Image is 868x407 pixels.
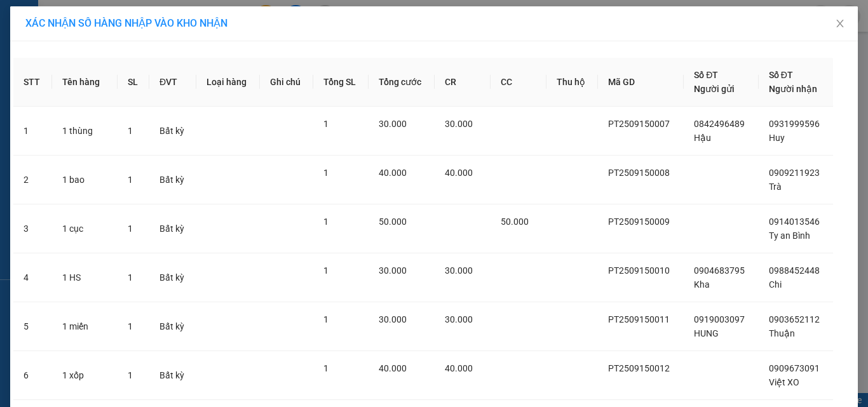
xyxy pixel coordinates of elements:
[13,156,52,204] td: 2
[694,279,710,290] span: Kha
[379,265,407,276] span: 30.000
[52,204,118,253] td: 1 cục
[323,363,329,373] span: 1
[128,175,133,185] span: 1
[128,370,133,380] span: 1
[769,84,817,94] span: Người nhận
[769,230,810,241] span: Ty an Bình
[379,363,407,373] span: 40.000
[769,70,793,80] span: Số ĐT
[501,217,529,227] span: 50.000
[149,351,196,400] td: Bất kỳ
[769,279,782,290] span: Chi
[694,328,719,338] span: HUNG
[445,363,473,373] span: 40.000
[435,58,491,107] th: CR
[694,84,735,94] span: Người gửi
[128,321,133,331] span: 1
[118,58,149,107] th: SL
[608,265,670,276] span: PT2509150010
[694,70,718,80] span: Số ĐT
[52,58,118,107] th: Tên hàng
[769,314,820,324] span: 0903652112
[608,314,670,324] span: PT2509150011
[13,351,52,400] td: 6
[260,58,313,107] th: Ghi chú
[769,182,782,192] span: Trà
[608,119,670,129] span: PT2509150007
[323,119,329,129] span: 1
[13,58,52,107] th: STT
[694,119,745,129] span: 0842496489
[445,119,473,129] span: 30.000
[835,18,845,29] span: close
[546,58,598,107] th: Thu hộ
[128,272,133,283] span: 1
[608,168,670,178] span: PT2509150008
[769,119,820,129] span: 0931999596
[769,363,820,373] span: 0909673091
[608,217,670,227] span: PT2509150009
[149,156,196,204] td: Bất kỳ
[13,302,52,351] td: 5
[769,168,820,178] span: 0909211923
[323,217,329,227] span: 1
[149,204,196,253] td: Bất kỳ
[445,314,473,324] span: 30.000
[149,302,196,351] td: Bất kỳ
[52,302,118,351] td: 1 miến
[52,107,118,156] td: 1 thùng
[694,314,745,324] span: 0919003097
[379,119,407,129] span: 30.000
[13,253,52,302] td: 4
[323,168,329,178] span: 1
[769,328,795,338] span: Thuận
[323,314,329,324] span: 1
[25,17,227,29] span: XÁC NHẬN SỐ HÀNG NHẬP VÀO KHO NHẬN
[445,265,473,276] span: 30.000
[313,58,369,107] th: Tổng SL
[13,204,52,253] td: 3
[13,107,52,156] td: 1
[196,58,260,107] th: Loại hàng
[52,156,118,204] td: 1 bao
[149,253,196,302] td: Bất kỳ
[379,314,407,324] span: 30.000
[694,133,711,143] span: Hậu
[769,217,820,227] span: 0914013546
[128,126,133,136] span: 1
[769,133,785,143] span: Huy
[769,265,820,276] span: 0988452448
[379,217,407,227] span: 50.000
[379,168,407,178] span: 40.000
[128,224,133,234] span: 1
[52,351,118,400] td: 1 xốp
[445,168,473,178] span: 40.000
[52,253,118,302] td: 1 HS
[769,377,799,387] span: Việt XO
[491,58,546,107] th: CC
[369,58,435,107] th: Tổng cước
[149,107,196,156] td: Bất kỳ
[822,6,858,42] button: Close
[598,58,684,107] th: Mã GD
[149,58,196,107] th: ĐVT
[608,363,670,373] span: PT2509150012
[323,265,329,276] span: 1
[694,265,745,276] span: 0904683795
